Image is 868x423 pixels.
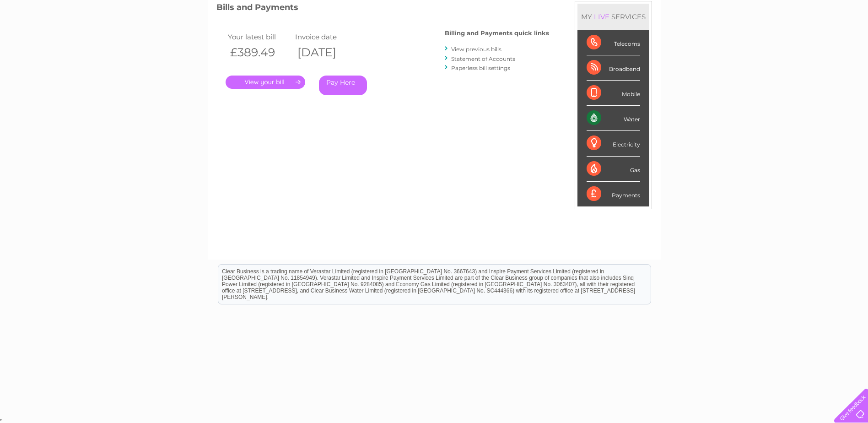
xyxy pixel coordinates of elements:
[707,39,724,46] a: Water
[226,31,293,43] td: Your latest bill
[451,55,515,62] a: Statement of Accounts
[226,76,305,89] a: .
[293,31,361,43] td: Invoice date
[695,5,759,16] a: 0333 014 3131
[587,81,640,106] div: Mobile
[755,39,783,46] a: Telecoms
[319,76,367,95] a: Pay Here
[216,1,549,17] h3: Bills and Payments
[807,39,830,46] a: Contact
[788,39,802,46] a: Blog
[451,65,510,71] a: Paperless bill settings
[587,182,640,206] div: Payments
[592,12,611,21] div: LIVE
[587,106,640,131] div: Water
[30,24,77,52] img: logo.png
[587,131,640,156] div: Electricity
[838,39,859,46] a: Log out
[226,43,293,62] th: £389.49
[577,4,649,30] div: MY SERVICES
[293,43,361,62] th: [DATE]
[587,55,640,81] div: Broadband
[451,46,501,53] a: View previous bills
[445,30,549,37] h4: Billing and Payments quick links
[587,30,640,55] div: Telecoms
[218,5,651,44] div: Clear Business is a trading name of Verastar Limited (registered in [GEOGRAPHIC_DATA] No. 3667643...
[587,157,640,182] div: Gas
[730,39,750,46] a: Energy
